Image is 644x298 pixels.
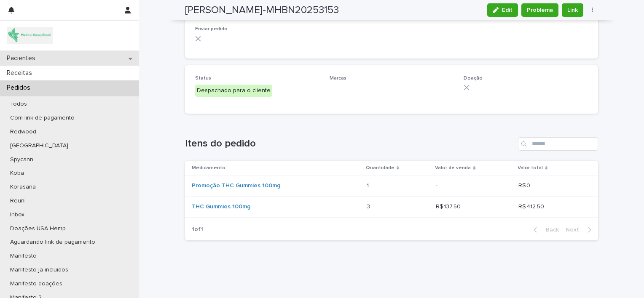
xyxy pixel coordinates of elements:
button: Back [527,226,562,234]
button: Next [562,226,598,234]
div: Despachado para o cliente [195,85,272,97]
p: Korasana [3,184,43,191]
button: Problema [521,3,558,17]
p: R$ 0 [518,181,532,189]
button: Link [562,3,583,17]
p: Redwood [3,128,43,136]
p: Koba [3,170,31,177]
button: Edit [487,3,518,17]
p: - [330,85,454,93]
p: R$ 412.50 [518,202,546,210]
span: Back [541,227,559,233]
span: Next [566,227,584,233]
span: Marcas [330,76,346,81]
tr: THC Gummies 100mg 33 R$ 137.50R$ 137.50 R$ 412.50R$ 412.50 [185,197,598,218]
p: Manifesto [3,253,43,260]
p: Com link de pagamento [3,114,81,122]
p: Spycann [3,156,40,163]
span: Edit [502,7,513,13]
p: Reuni [3,197,32,205]
p: [GEOGRAPHIC_DATA] [3,142,75,149]
p: Receitas [3,69,39,77]
p: 1 of 1 [185,219,210,240]
span: Link [567,6,578,14]
p: Valor de venda [435,163,471,173]
span: Problema [527,6,553,14]
p: Quantidade [366,163,394,173]
p: - [436,181,439,189]
p: Manifesto doações [3,280,69,287]
p: Manifesto ja incluidos [3,266,75,274]
p: Pacientes [3,54,42,62]
p: Valor total [518,163,543,173]
p: 1 [367,181,370,189]
p: Inbox [3,211,31,218]
p: 3 [367,202,372,210]
p: R$ 137.50 [436,202,462,210]
span: Enviar pedido [195,27,228,32]
span: Status [195,76,211,81]
a: THC Gummies 100mg [192,203,250,210]
tr: Promoção THC Gummies 100mg 11 -- R$ 0R$ 0 [185,176,598,197]
h2: [PERSON_NAME]-MHBN20253153 [185,4,339,16]
a: Promoção THC Gummies 100mg [192,182,280,189]
p: Todos [3,101,34,108]
p: Aguardando link de pagamento [3,239,102,246]
p: Medicamento [192,163,225,173]
img: 4SJayOo8RSQX0lnsmxob [7,27,53,44]
p: Pedidos [3,84,37,92]
span: Doação [464,76,483,81]
input: Search [518,137,598,151]
p: Doações USA Hemp [3,225,72,232]
h1: Itens do pedido [185,138,515,150]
